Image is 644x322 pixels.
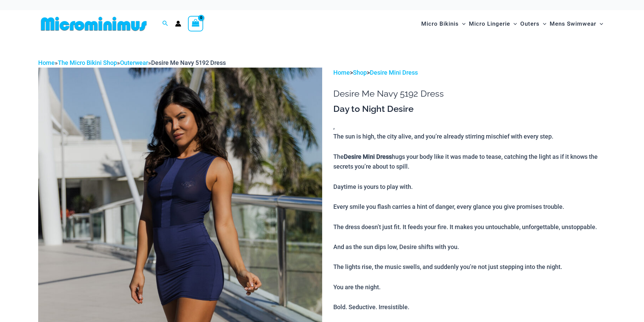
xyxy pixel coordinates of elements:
[333,89,606,99] h1: Desire Me Navy 5192 Dress
[344,153,392,160] b: Desire Mini Dress
[175,21,181,27] a: Account icon link
[459,15,466,32] span: Menu Toggle
[333,68,606,78] p: > >
[519,14,548,34] a: OutersMenu ToggleMenu Toggle
[421,15,459,32] span: Micro Bikinis
[520,15,540,32] span: Outers
[188,16,204,31] a: View Shopping Cart, empty
[38,16,149,31] img: MM SHOP LOGO FLAT
[162,20,168,28] a: Search icon link
[419,13,606,35] nav: Site Navigation
[420,14,467,34] a: Micro BikinisMenu ToggleMenu Toggle
[540,15,546,32] span: Menu Toggle
[596,15,603,32] span: Menu Toggle
[510,15,517,32] span: Menu Toggle
[38,59,226,66] span: » » »
[353,69,367,76] a: Shop
[38,59,55,66] a: Home
[58,59,117,66] a: The Micro Bikini Shop
[370,69,418,76] a: Desire Mini Dress
[548,14,605,34] a: Mens SwimwearMenu ToggleMenu Toggle
[333,69,350,76] a: Home
[333,103,606,115] h3: Day to Night Desire
[469,15,510,32] span: Micro Lingerie
[120,59,148,66] a: Outerwear
[151,59,226,66] span: Desire Me Navy 5192 Dress
[550,15,596,32] span: Mens Swimwear
[467,14,519,34] a: Micro LingerieMenu ToggleMenu Toggle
